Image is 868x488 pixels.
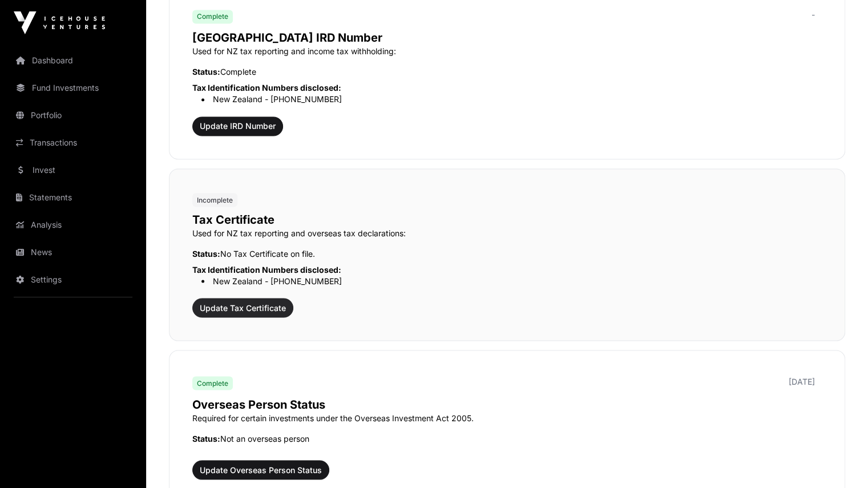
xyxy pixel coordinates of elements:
a: Portfolio [9,103,137,128]
button: Update Tax Certificate [192,298,293,317]
span: Update IRD Number [200,120,276,132]
p: No Tax Certificate on file. [192,248,822,259]
button: Update IRD Number [192,116,283,136]
a: Settings [9,267,137,292]
img: Icehouse Ventures Logo [14,11,105,34]
a: Invest [9,158,137,183]
span: Status: [192,433,220,443]
span: Update Overseas Person Status [200,464,322,475]
a: Fund Investments [9,75,137,100]
p: Not an overseas person [192,433,822,444]
p: Required for certain investments under the Overseas Investment Act 2005. [192,412,822,424]
span: Status: [192,248,220,258]
span: Status: [192,67,220,76]
span: Incomplete [197,195,233,204]
li: New Zealand - [PHONE_NUMBER] [201,94,822,105]
p: Tax Identification Numbers disclosed: [192,264,822,275]
p: Used for NZ tax reporting and income tax withholding: [192,46,822,57]
button: Update Overseas Person Status [192,460,329,479]
p: Used for NZ tax reporting and overseas tax declarations: [192,227,822,239]
span: Complete [197,378,228,388]
p: Overseas Person Status [192,396,822,412]
p: - [812,9,815,21]
a: Statements [9,185,137,210]
span: Update Tax Certificate [200,302,286,313]
a: News [9,240,137,265]
p: Complete [192,66,822,78]
a: Transactions [9,130,137,155]
p: Tax Certificate [192,211,822,227]
a: Update Overseas Person Status [192,467,329,478]
p: Tax Identification Numbers disclosed: [192,82,822,94]
span: Complete [197,12,228,21]
a: Analysis [9,212,137,237]
a: Dashboard [9,48,137,73]
p: [DATE] [789,376,815,387]
iframe: Chat Widget [811,433,868,488]
p: [GEOGRAPHIC_DATA] IRD Number [192,30,822,46]
li: New Zealand - [PHONE_NUMBER] [201,275,822,287]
